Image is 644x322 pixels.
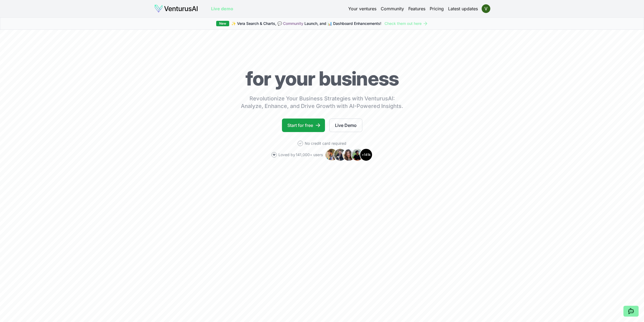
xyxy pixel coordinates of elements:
[342,148,355,161] img: Avatar 3
[154,4,198,13] img: logo
[448,5,478,12] a: Latest updates
[283,21,303,26] a: Community
[216,21,229,26] div: New
[381,5,404,12] a: Community
[282,119,325,132] a: Start for free
[348,5,376,12] a: Your ventures
[334,148,347,161] img: Avatar 2
[385,21,428,26] a: Check them out here
[408,5,425,12] a: Features
[325,148,338,161] img: Avatar 1
[430,5,444,12] a: Pricing
[482,4,490,13] img: ACg8ocKruYYD_Bt-37oIXCiOWeYteC2nRSUD6LGuC9n1nc-YIAdH6a08=s96-c
[351,148,364,161] img: Avatar 4
[231,21,381,26] span: ✨ Vera Search & Charts, 💬 Launch, and 📊 Dashboard Enhancements!
[329,119,362,132] a: Live Demo
[211,5,233,12] a: Live demo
